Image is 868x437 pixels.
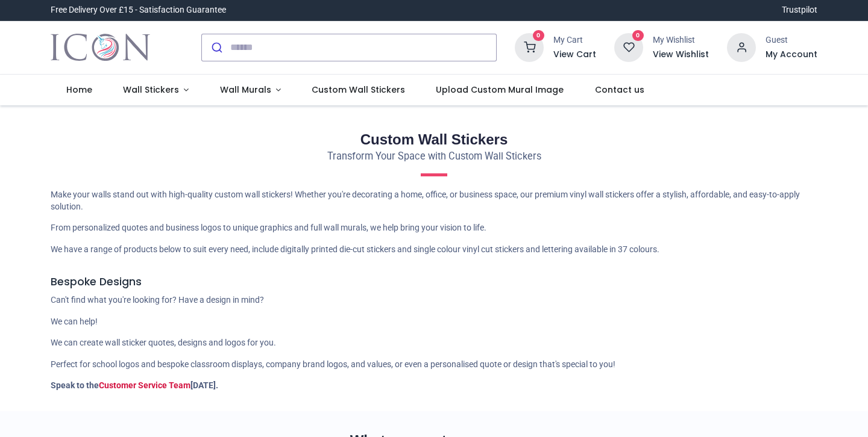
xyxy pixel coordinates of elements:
[436,84,564,96] span: Upload Custom Mural Image
[51,129,817,150] h2: Custom Wall Stickers
[51,189,817,212] p: Make your walls stand out with high-quality custom wall stickers! Whether you're decorating a hom...
[51,31,150,64] a: Logo of Icon Wall Stickers
[595,84,644,96] span: Contact us
[533,30,544,42] sup: 0
[553,34,596,46] div: My Cart
[632,30,644,42] sup: 0
[515,42,544,51] a: 0
[51,31,150,64] img: Icon Wall Stickers
[782,4,817,16] a: Trustpilot
[553,49,596,61] a: View Cart
[202,34,230,61] button: Submit
[51,337,817,349] p: We can create wall sticker quotes, designs and logos for you.
[107,75,204,106] a: Wall Stickers
[51,244,817,256] p: We have a range of products below to suit every need, include digitally printed die-cut stickers ...
[51,359,817,371] p: Perfect for school logos and bespoke classroom displays, company brand logos, and values, or even...
[614,42,643,51] a: 0
[51,150,817,164] p: Transform Your Space with Custom Wall Stickers
[220,84,271,96] span: Wall Murals
[51,4,226,16] div: Free Delivery Over £15 - Satisfaction Guarantee
[51,274,817,290] h5: Bespoke Designs
[51,294,817,306] p: Can't find what you're looking for? Have a design in mind?
[51,380,218,390] strong: Speak to the [DATE].
[204,75,297,106] a: Wall Murals
[653,49,709,61] a: View Wishlist
[123,84,179,96] span: Wall Stickers
[99,380,190,390] a: Customer Service Team
[51,316,817,328] p: We can help!
[766,34,817,46] div: Guest
[51,222,817,234] p: From personalized quotes and business logos to unique graphics and full wall murals, we help brin...
[66,84,92,96] span: Home
[312,84,405,96] span: Custom Wall Stickers
[653,34,709,46] div: My Wishlist
[766,49,817,61] a: My Account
